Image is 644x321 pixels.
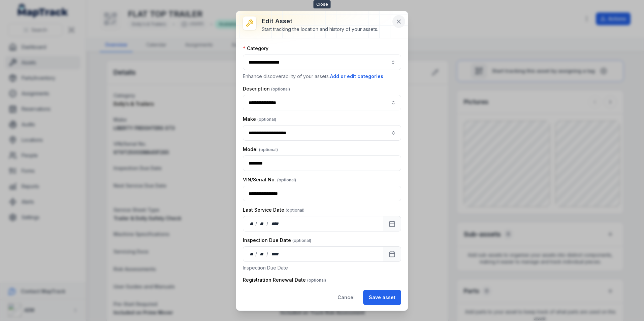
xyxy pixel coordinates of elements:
[243,85,290,92] label: Description
[258,251,267,257] div: month,
[255,251,258,257] div: /
[330,73,384,80] button: Add or edit categories
[243,45,268,52] label: Category
[243,95,401,110] input: asset-edit:description-label
[249,251,255,257] div: day,
[383,216,401,231] button: Calendar
[243,277,326,283] label: Registration Renewal Date
[266,220,269,227] div: /
[332,290,360,305] button: Cancel
[243,237,311,244] label: Inspection Due Date
[363,290,401,305] button: Save asset
[258,220,267,227] div: month,
[243,264,401,271] p: Inspection Due Date
[249,220,255,227] div: day,
[314,0,331,8] span: Close
[243,207,304,213] label: Last Service Date
[383,246,401,262] button: Calendar
[243,116,276,122] label: Make
[243,146,278,153] label: Model
[255,220,258,227] div: /
[243,176,296,183] label: VIN/Serial No.
[243,73,401,80] p: Enhance discoverability of your assets.
[262,16,378,26] h3: Edit asset
[262,26,378,33] div: Start tracking the location and history of your assets.
[269,251,281,257] div: year,
[243,125,401,141] input: asset-edit:cf[8261eee4-602e-4976-b39b-47b762924e3f]-label
[266,251,269,257] div: /
[269,220,281,227] div: year,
